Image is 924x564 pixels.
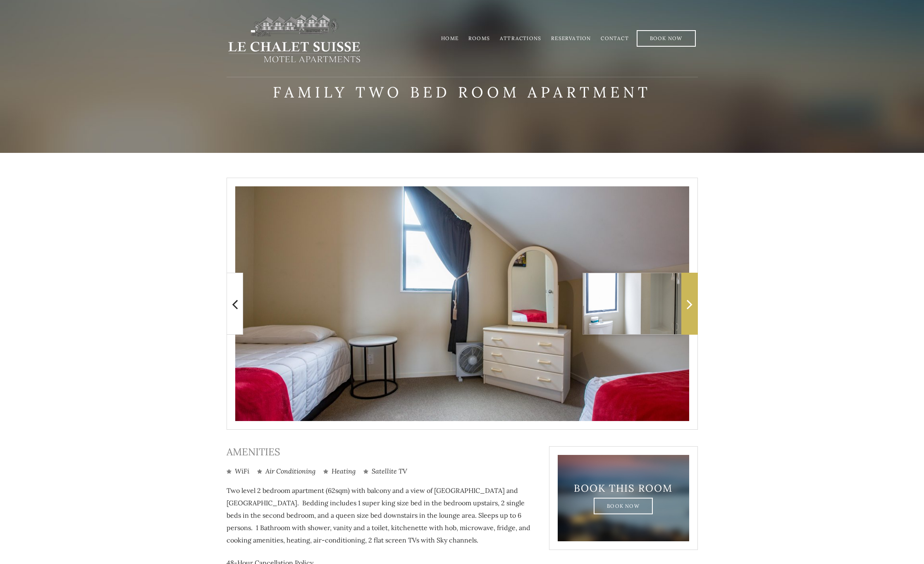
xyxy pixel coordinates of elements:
[227,484,537,546] p: Two level 2 bedroom apartment (62sqm) with balcony and a view of [GEOGRAPHIC_DATA] and [GEOGRAPHI...
[637,30,696,47] a: Book Now
[572,482,675,494] h3: Book This Room
[594,497,653,514] a: Book Now
[227,446,537,458] h3: Amenities
[227,466,249,476] li: WiFi
[468,35,490,41] a: Rooms
[363,466,407,476] li: Satellite TV
[257,466,315,476] li: Air Conditioning
[441,35,458,41] a: Home
[601,35,628,41] a: Contact
[500,35,541,41] a: Attractions
[227,14,362,63] img: lechaletsuisse
[551,35,591,41] a: Reservation
[323,466,356,476] li: Heating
